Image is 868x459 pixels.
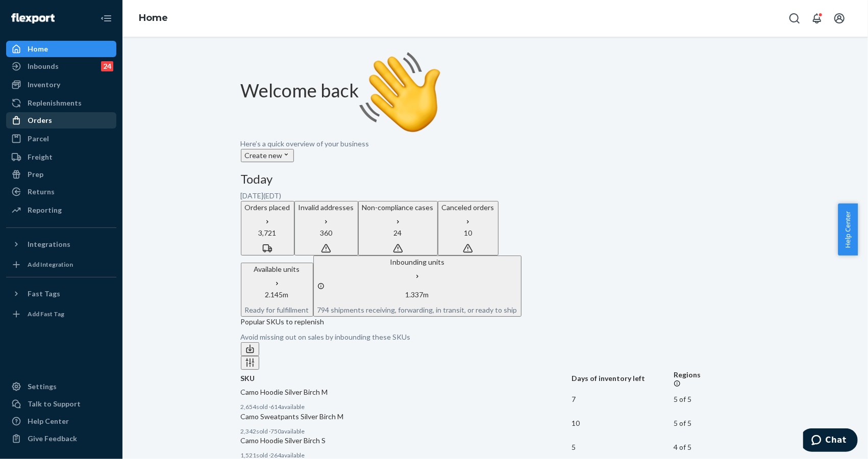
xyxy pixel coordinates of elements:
[6,41,116,57] a: Home
[241,427,257,435] span: 2,342
[359,52,441,134] img: hand-wave emoji
[241,412,572,422] p: Camo Sweatpants Silver Birch M
[241,172,750,186] h3: Today
[6,58,116,74] a: Inbounds24
[28,61,59,71] div: Inbounds
[674,418,750,428] div: 5 of 5
[28,416,69,426] div: Help Center
[6,286,116,302] button: Fast Tags
[241,191,750,201] p: [DATE] ( EDT )
[241,149,294,162] button: Create new
[11,13,55,23] img: Flexport logo
[442,202,494,213] p: Canceled orders
[394,228,402,237] span: 24
[265,290,289,299] span: 2.145m
[464,228,472,237] span: 10
[241,402,572,411] p: sold · available
[674,394,750,404] div: 5 of 5
[271,451,282,459] span: 264
[438,201,499,256] button: Canceled orders 10
[241,263,313,317] button: Available units2.145mReady for fulfillment
[101,61,113,71] div: 24
[572,370,674,387] th: Days of inventory left
[6,430,116,447] button: Give Feedback
[28,205,62,215] div: Reporting
[28,310,64,318] div: Add Fast Tag
[28,152,53,162] div: Freight
[241,387,572,397] p: Camo Hoodie Silver Birch M
[294,201,358,256] button: Invalid addresses 360
[6,184,116,200] a: Returns
[317,257,517,267] p: Inbounding units
[245,264,309,274] p: Available units
[131,4,176,33] ol: breadcrumbs
[572,394,674,404] div: 7
[28,134,49,144] div: Parcel
[271,403,282,411] span: 614
[241,370,572,387] th: SKU
[241,317,750,327] p: Popular SKUs to replenish
[829,8,850,29] button: Open account menu
[6,166,116,183] a: Prep
[784,8,805,29] button: Open Search Box
[241,427,572,436] p: sold · available
[6,149,116,165] a: Freight
[807,8,827,29] button: Open notifications
[317,305,517,315] p: 794 shipments receiving, forwarding, in transit, or ready to ship
[572,442,674,452] div: 5
[6,131,116,147] a: Parcel
[259,228,277,237] span: 3,721
[6,95,116,111] a: Replenishments
[674,442,750,452] div: 4 of 5
[28,115,52,125] div: Orders
[28,169,43,180] div: Prep
[241,403,257,411] span: 2,654
[6,202,116,218] a: Reporting
[28,98,82,108] div: Replenishments
[28,44,48,54] div: Home
[6,396,116,412] button: Talk to Support
[28,399,81,409] div: Talk to Support
[674,370,750,387] div: Regions
[241,201,294,256] button: Orders placed 3,721
[28,187,55,197] div: Returns
[28,433,77,444] div: Give Feedback
[320,228,332,237] span: 360
[241,332,750,342] p: Avoid missing out on sales by inbounding these SKUs
[362,202,434,213] p: Non-compliance cases
[358,201,438,256] button: Non-compliance cases 24
[139,12,168,23] a: Home
[313,256,522,317] button: Inbounding units1.337m794 shipments receiving, forwarding, in transit, or ready to ship
[28,260,73,269] div: Add Integration
[241,436,572,446] p: Camo Hoodie Silver Birch S
[406,290,429,299] span: 1.337m
[241,139,750,149] p: Here’s a quick overview of your business
[6,236,116,252] button: Integrations
[6,112,116,129] a: Orders
[6,378,116,395] a: Settings
[572,418,674,428] div: 10
[96,8,116,29] button: Close Navigation
[6,306,116,322] a: Add Fast Tag
[271,427,282,435] span: 750
[241,52,750,134] h1: Welcome back
[6,257,116,273] a: Add Integration
[299,202,354,213] p: Invalid addresses
[838,203,858,256] button: Help Center
[28,381,57,392] div: Settings
[803,428,858,454] iframe: Opens a widget where you can chat to one of our agents
[6,76,116,93] a: Inventory
[28,239,70,249] div: Integrations
[241,451,257,459] span: 1,521
[245,202,290,213] p: Orders placed
[28,289,60,299] div: Fast Tags
[245,305,309,315] p: Ready for fulfillment
[6,413,116,429] a: Help Center
[28,80,60,90] div: Inventory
